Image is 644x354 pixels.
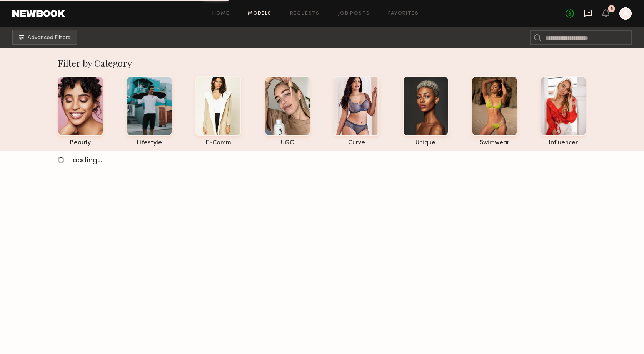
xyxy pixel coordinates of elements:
[58,140,103,146] div: beauty
[195,140,241,146] div: e-comm
[265,140,310,146] div: UGC
[338,11,370,16] a: Job Posts
[541,140,586,146] div: influencer
[611,7,613,11] div: 5
[248,11,271,16] a: Models
[388,11,419,16] a: Favorites
[12,30,77,45] button: Advanced Filters
[69,157,102,164] span: Loading…
[472,140,517,146] div: swimwear
[403,140,449,146] div: unique
[28,35,70,41] span: Advanced Filters
[619,7,632,20] a: A
[58,57,587,69] div: Filter by Category
[334,140,379,146] div: curve
[127,140,172,146] div: lifestyle
[212,11,230,16] a: Home
[290,11,320,16] a: Requests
